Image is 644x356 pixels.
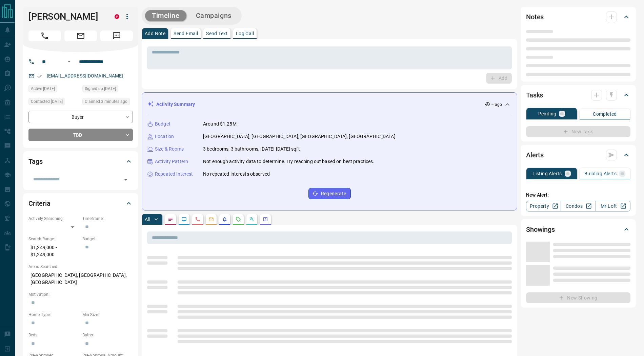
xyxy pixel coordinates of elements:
p: New Alert: [526,192,630,199]
p: Budget [155,120,170,128]
p: Around $1.25M [203,120,237,128]
div: Activity Summary-- ago [147,98,511,111]
a: Property [526,201,561,212]
h1: [PERSON_NAME] [28,11,104,22]
div: Buyer [28,111,133,123]
p: Log Call [236,31,254,36]
div: Notes [526,9,630,25]
p: Home Type: [28,312,79,318]
svg: Lead Browsing Activity [181,217,187,222]
div: Criteria [28,195,133,212]
svg: Emails [208,217,214,222]
div: Thu Sep 11 2025 [28,85,79,94]
p: All [145,217,150,222]
div: Showings [526,221,630,238]
h2: Tasks [526,90,543,101]
p: Add Note [145,31,165,36]
p: Size & Rooms [155,146,184,153]
button: Campaigns [189,10,238,21]
p: Timeframe: [82,216,133,222]
button: Timeline [145,10,186,21]
p: Repeated Interest [155,171,193,178]
p: Not enough activity data to determine. Try reaching out based on best practices. [203,158,375,165]
svg: Opportunities [249,217,255,222]
svg: Listing Alerts [222,217,227,222]
p: Budget: [82,236,133,242]
p: Motivation: [28,291,133,297]
p: Areas Searched: [28,264,133,270]
p: Search Range: [28,236,79,242]
p: Activity Pattern [155,158,188,165]
span: Call [28,30,61,41]
h2: Tags [28,156,42,167]
svg: Notes [168,217,173,222]
p: Send Email [174,31,198,36]
div: Alerts [526,147,630,163]
p: Min Size: [82,312,133,318]
p: Send Text [206,31,228,36]
span: Email [64,30,97,41]
div: Tasks [526,87,630,103]
a: [EMAIL_ADDRESS][DOMAIN_NAME] [47,73,123,79]
span: Signed up [DATE] [85,85,116,92]
p: Building Alerts [584,171,617,176]
p: Beds: [28,332,79,338]
p: $1,249,000 - $1,249,000 [28,242,79,260]
p: [GEOGRAPHIC_DATA], [GEOGRAPHIC_DATA], [GEOGRAPHIC_DATA], [GEOGRAPHIC_DATA] [203,133,396,140]
svg: Requests [236,217,241,222]
p: 3 bedrooms, 3 bathrooms, [DATE]-[DATE] sqft [203,146,300,153]
div: TBD [28,129,133,141]
p: Location [155,133,174,140]
div: Tags [28,153,133,170]
p: Baths: [82,332,133,338]
div: Thu Sep 11 2025 [82,85,133,94]
h2: Showings [526,224,555,235]
div: Mon Sep 15 2025 [82,98,133,107]
span: Contacted [DATE] [31,98,63,105]
button: Regenerate [308,188,351,199]
p: Activity Summary [156,101,195,108]
div: Fri Sep 12 2025 [28,98,79,107]
p: Actively Searching: [28,216,79,222]
a: Mr.Loft [596,201,630,212]
h2: Criteria [28,198,51,209]
svg: Email Verified [37,74,42,79]
p: Completed [593,112,617,116]
span: Message [100,30,133,41]
p: -- ago [491,102,502,108]
button: Open [65,58,73,66]
p: No repeated interests observed [203,171,270,178]
a: Condos [561,201,596,212]
svg: Agent Actions [263,217,268,222]
h2: Alerts [526,150,544,160]
div: property.ca [115,14,119,19]
p: [GEOGRAPHIC_DATA], [GEOGRAPHIC_DATA], [GEOGRAPHIC_DATA] [28,270,133,288]
svg: Calls [195,217,200,222]
p: Pending [538,111,557,116]
button: Open [121,175,130,184]
p: Listing Alerts [532,171,562,176]
span: Claimed 3 minutes ago [85,98,127,105]
h2: Notes [526,12,544,22]
span: Active [DATE] [31,85,55,92]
